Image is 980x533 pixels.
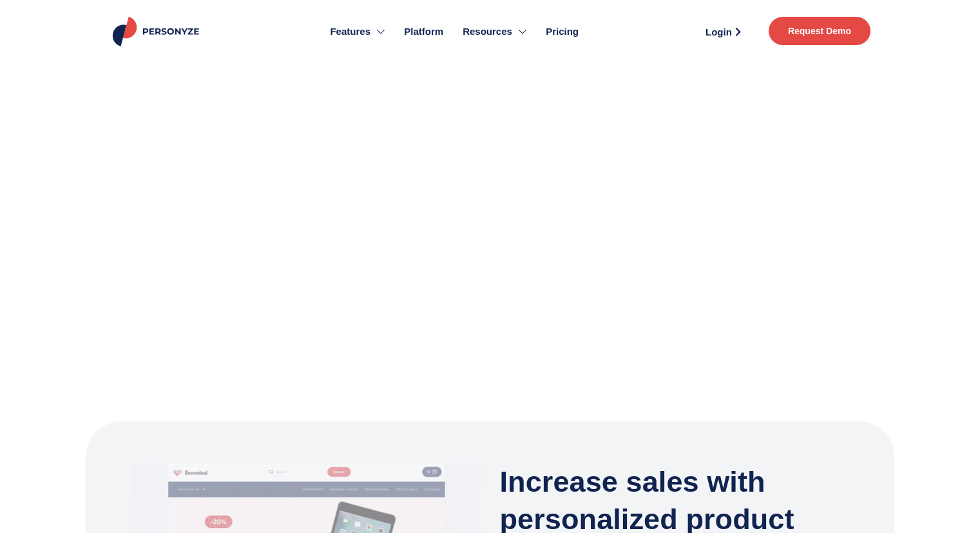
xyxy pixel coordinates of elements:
[394,6,453,57] a: Platform
[320,6,394,57] a: Features
[404,25,443,39] span: Platform
[330,25,370,39] span: Features
[453,6,536,57] a: Resources
[546,25,579,39] span: Pricing
[706,27,732,37] span: Login
[769,17,870,45] a: Request Demo
[691,22,756,41] a: Login
[463,25,512,39] span: Resources
[788,26,851,35] span: Request Demo
[110,17,205,46] img: Personyze logo
[536,6,588,57] a: Pricing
